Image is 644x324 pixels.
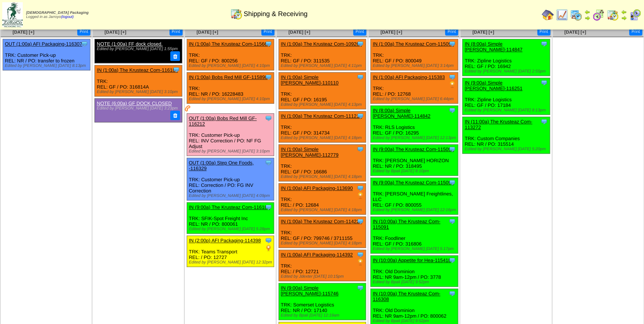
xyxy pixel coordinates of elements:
a: IN (8:00a) Simple [PERSON_NAME]-114847 [464,41,522,52]
img: Tooltip [172,66,180,73]
img: Tooltip [448,179,456,186]
a: NOTE (6:00a) GF DOCK CLOSED [97,101,172,106]
img: Customer has been contacted and delivery has been arranged [185,105,191,111]
img: Tooltip [357,284,364,291]
img: Tooltip [357,40,364,47]
img: Tooltip [448,217,456,225]
a: IN (1:00a) The Krusteaz Com-115665 [189,41,270,47]
img: calendarprod.gif [570,9,582,21]
div: Edited by [PERSON_NAME] [DATE] 12:13pm [373,136,458,140]
a: (logout) [61,15,74,19]
a: OUT (1:00a) AFI Packaging-116307 [5,41,82,47]
div: TRK: REL: GF / PO: 800256 [187,39,274,70]
div: TRK: Custom Companies REL: NR / PO: 315514 [463,117,550,154]
img: Tooltip [357,145,364,153]
img: Tooltip [357,217,364,225]
img: Tooltip [540,118,548,125]
img: Tooltip [265,237,272,244]
a: IN (9:00a) The Krusteaz Com-115092 [373,146,454,152]
a: NOTE (1:00a) FF dock closed. [97,41,162,47]
a: IN (1:00a) Simple [PERSON_NAME]-112779 [281,146,339,158]
div: Edited by [PERSON_NAME] [DATE] 4:18pm [281,208,366,212]
div: TRK: RLS Logistics REL: GF / PO: 16295 [371,106,458,142]
img: Tooltip [448,73,456,81]
span: Logged in as Jarroyo [26,11,88,19]
a: IN (1:00a) Bobs Red Mill GF-115898 [189,74,268,80]
div: TRK: Somerset Logistics REL: NR / PO: 17140 [279,283,366,320]
div: TRK: Old Dominion REL: NR 9am-12pm / PO: 3778 [371,256,458,287]
img: PO [265,244,272,252]
div: TRK: Teams Transport REL: / PO: 12727 [187,236,274,267]
div: TRK: REL: / PO: 12684 [279,183,366,215]
div: Edited by Jdexter [DATE] 10:15pm [281,274,366,279]
img: Tooltip [357,112,364,120]
img: Tooltip [265,73,272,81]
div: Edited by [PERSON_NAME] [DATE] 4:13pm [281,102,366,107]
div: Edited by Bpali [DATE] 9:52pm [373,280,458,284]
div: TRK: Zipline Logistics REL: GF / PO: 16942 [463,39,550,76]
div: TRK: REL: GF / PO: 16195 [279,72,366,109]
div: Edited by Bpali [DATE] 8:10pm [373,169,458,173]
img: PO [448,81,456,88]
div: TRK: Zipline Logistics REL: GF / PO: 17184 [463,78,550,115]
div: Edited by [PERSON_NAME] [DATE] 12:32pm [189,260,274,265]
img: arrowleft.gif [621,9,627,15]
div: Edited by [PERSON_NAME] [DATE] 3:10pm [189,149,274,154]
img: Tooltip [448,145,456,153]
a: IN (1:00a) AFI Packaging-115383 [373,74,445,80]
img: Tooltip [357,251,364,258]
a: IN (9:00a) The Krusteaz Com-116184 [189,204,270,210]
a: IN (10:00a) Appetite for Hea-115418 [373,257,451,263]
img: Tooltip [540,40,548,47]
img: line_graph.gif [556,9,568,21]
div: Edited by [PERSON_NAME] [DATE] 4:18pm [281,241,366,246]
img: home.gif [542,9,554,21]
a: IN (1:00a) Simple [PERSON_NAME]-110110 [281,74,339,86]
div: Edited by [PERSON_NAME] [DATE] 5:20pm [464,147,550,151]
img: arrowleft.gif [584,9,590,15]
img: Tooltip [265,203,272,211]
div: TRK: Customer Pick-up REL: INV Correction / PO: NF FG Adjust [187,114,274,156]
img: Tooltip [448,290,456,297]
div: TRK: REL: GF / PO: 800049 [371,39,458,70]
a: IN (1:00a) AFI Packaging-114392 [281,252,353,257]
img: Tooltip [81,40,88,47]
img: zoroco-logo-small.webp [2,2,23,27]
img: Tooltip [448,40,456,47]
img: PO [357,192,364,199]
div: Edited by [PERSON_NAME] [DATE] 8:13pm [464,108,550,112]
span: [DEMOGRAPHIC_DATA] Packaging [26,11,88,15]
a: IN (1:00a) The Krusteaz Com-114222 [281,219,362,224]
a: IN (1:00a) The Krusteaz Com-116186 [97,67,178,73]
div: TRK: REL: / PO: 12768 [371,72,458,104]
a: IN (10:00a) The Krusteaz Com-115091 [373,219,440,230]
div: TRK: Foodliner REL: GF / PO: 316806 [371,217,458,253]
div: TRK: [PERSON_NAME] Freightlines, LLC REL: GF / PO: 800055 [371,178,458,215]
div: Edited by [PERSON_NAME] [DATE] 4:11pm [281,64,366,68]
img: Tooltip [540,79,548,86]
img: Tooltip [357,73,364,81]
a: OUT (1:00a) Step One Foods, -116329 [189,160,254,171]
a: IN (10:00a) The Krusteaz Com-116308 [373,291,440,302]
img: Tooltip [265,40,272,47]
div: TRK: REL: NR / PO: 16228483 [187,72,274,104]
div: Edited by [PERSON_NAME] [DATE] 3:10pm [97,90,182,94]
div: TRK: Customer Pick-up REL: NR / PO: transfer to frozen [3,39,90,70]
div: Edited by [PERSON_NAME] [DATE] 4:18pm [281,136,366,140]
button: Delete Note [170,51,180,61]
div: Edited by [PERSON_NAME] [DATE] 3:23pm [97,106,178,111]
div: TRK: REL: GF / PO: 16686 [279,145,366,181]
div: Edited by [PERSON_NAME] [DATE] 1:55pm [97,47,178,51]
img: calendarinout.gif [230,8,242,20]
div: TRK: REL: GF / PO: 314734 [279,111,366,142]
div: Edited by [PERSON_NAME] [DATE] 4:10pm [189,64,274,68]
div: Edited by [PERSON_NAME] [DATE] 5:17pm [373,247,458,251]
img: PO [357,258,364,266]
a: IN (2:00p) AFI Packaging-114398 [189,238,261,243]
a: IN (1:00a) AFI Packaging-113690 [281,185,353,191]
a: IN (9:00a) Simple [PERSON_NAME]-116251 [464,80,522,91]
div: Edited by [PERSON_NAME] [DATE] 4:09pm [189,194,274,198]
span: Shipping & Receiving [244,10,308,18]
a: IN (8:00a) Simple [PERSON_NAME]-114842 [373,108,430,119]
div: TRK: SFIK-Spot Freight Inc REL: NR / PO: 800061 [187,203,274,234]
